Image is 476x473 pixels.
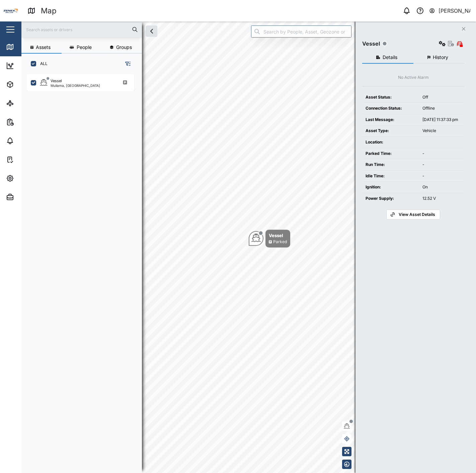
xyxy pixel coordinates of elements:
div: Assets [17,81,38,88]
img: Main Logo [3,3,18,18]
div: Settings [17,175,41,182]
div: 12.52 V [422,195,461,202]
span: Assets [36,45,51,50]
div: Muliama, [GEOGRAPHIC_DATA] [51,84,100,87]
div: Reports [17,118,40,126]
div: Vehicle [422,128,461,134]
div: Idle Time: [366,173,416,179]
div: - [422,151,461,157]
input: Search assets or drivers [25,24,138,35]
div: Vessel [51,78,62,84]
div: Run Time: [366,162,416,168]
span: People [77,45,92,50]
div: Asset Status: [366,94,416,101]
div: Map marker [249,230,290,247]
span: Details [383,55,397,60]
div: Connection Status: [366,105,416,112]
div: Alarms [17,137,38,144]
div: Vessel [362,40,380,48]
div: Vessel [269,232,287,239]
span: Groups [116,45,132,50]
button: [PERSON_NAME] [429,6,471,15]
div: [DATE] 11:37:33 pm [422,117,461,123]
div: On [422,184,461,190]
div: Map [41,5,57,17]
div: grid [27,72,142,468]
div: Sites [17,100,33,107]
a: View Asset Details [386,210,440,220]
div: Ignition: [366,184,416,190]
input: Search by People, Asset, Geozone or Place [251,25,351,38]
div: Dashboard [17,62,48,69]
div: Location: [366,139,416,145]
div: Map [17,43,32,51]
div: - [422,173,461,179]
div: Parked Time: [366,151,416,157]
div: Power Supply: [366,195,416,202]
span: History [433,55,448,60]
div: No Active Alarm [398,74,429,81]
div: Off [422,94,461,101]
div: Tasks [17,156,36,163]
div: [PERSON_NAME] [439,7,471,15]
label: ALL [36,61,48,66]
div: - [422,162,461,168]
div: Offline [422,105,461,112]
div: Parked [273,239,287,245]
span: View Asset Details [399,210,435,219]
canvas: Map [21,21,475,473]
div: Asset Type: [366,128,416,134]
div: Admin [17,193,37,201]
div: Last Message: [366,117,416,123]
